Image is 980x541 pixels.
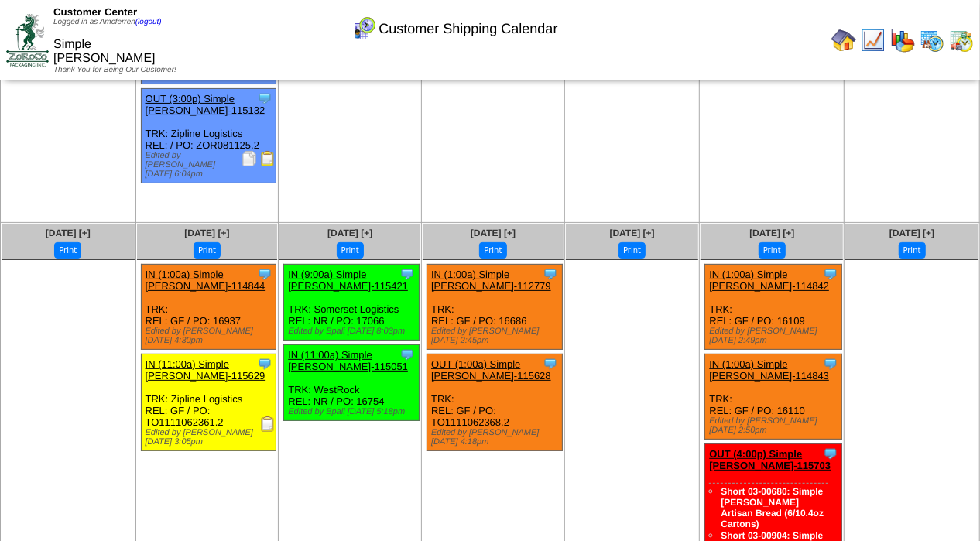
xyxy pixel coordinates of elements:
img: Tooltip [399,266,415,282]
img: Tooltip [543,266,558,282]
img: Tooltip [257,91,272,106]
a: [DATE] [+] [327,228,372,238]
div: Edited by [PERSON_NAME] [DATE] 6:04pm [146,151,276,179]
img: calendarcustomer.gif [351,16,376,41]
button: Print [759,242,786,259]
button: Print [618,242,646,259]
a: OUT (3:00p) Simple [PERSON_NAME]-115132 [146,93,266,116]
a: IN (11:00a) Simple [PERSON_NAME]-115051 [288,349,408,372]
img: Tooltip [823,446,838,461]
img: calendarprod.gif [920,28,944,53]
span: Customer Center [53,6,137,18]
a: [DATE] [+] [610,228,655,238]
div: TRK: Somerset Logistics REL: NR / PO: 17066 [284,265,419,341]
a: [DATE] [+] [749,228,794,238]
a: (logout) [135,18,162,26]
div: TRK: REL: GF / PO: 16110 [705,354,842,440]
img: calendarinout.gif [949,28,974,53]
span: Logged in as Amcferren [53,18,162,26]
button: Print [479,242,506,259]
img: ZoRoCo_Logo(Green%26Foil)%20jpg.webp [6,14,49,66]
a: IN (11:00a) Simple [PERSON_NAME]-115629 [146,358,266,382]
div: TRK: Zipline Logistics REL: GF / PO: TO1111062361.2 [141,354,276,451]
a: [DATE] [+] [471,228,516,238]
a: OUT (4:00p) Simple [PERSON_NAME]-115703 [709,448,831,471]
div: Edited by [PERSON_NAME] [DATE] 4:30pm [146,327,276,345]
button: Print [899,242,926,259]
div: Edited by Bpali [DATE] 8:03pm [288,327,418,336]
div: Edited by Bpali [DATE] 5:18pm [288,407,418,416]
img: Tooltip [823,266,838,282]
div: TRK: WestRock REL: NR / PO: 16754 [284,345,419,421]
a: IN (1:00a) Simple [PERSON_NAME]-114843 [709,358,829,382]
div: Edited by [PERSON_NAME] [DATE] 2:45pm [431,327,561,345]
a: OUT (1:00a) Simple [PERSON_NAME]-115628 [431,358,551,382]
div: Edited by [PERSON_NAME] [DATE] 3:05pm [146,428,276,447]
img: Receiving Document [260,416,276,432]
div: TRK: REL: GF / PO: 16109 [705,265,842,350]
img: Tooltip [823,356,838,372]
a: [DATE] [+] [889,228,934,238]
img: line_graph.gif [861,28,886,53]
button: Print [337,242,364,259]
span: Customer Shipping Calendar [379,21,557,37]
div: Edited by [PERSON_NAME] [DATE] 2:50pm [709,416,841,435]
img: Tooltip [399,347,415,362]
a: [DATE] [+] [46,228,91,238]
a: IN (1:00a) Simple [PERSON_NAME]-112779 [431,269,551,292]
img: graph.gif [890,28,915,53]
img: Tooltip [257,356,272,372]
img: Packing Slip [242,151,257,166]
div: TRK: Zipline Logistics REL: / PO: ZOR081125.2 [141,89,276,183]
a: Short 03-00680: Simple [PERSON_NAME] Artisan Bread (6/10.4oz Cartons) [721,486,824,529]
a: [DATE] [+] [184,228,229,238]
div: Edited by [PERSON_NAME] [DATE] 2:49pm [709,327,841,345]
div: TRK: REL: GF / PO: TO1111062368.2 [427,354,562,451]
div: TRK: REL: GF / PO: 16686 [427,265,562,350]
div: Edited by [PERSON_NAME] [DATE] 4:18pm [431,428,561,447]
img: Bill of Lading [260,151,276,166]
button: Print [194,242,221,259]
img: home.gif [831,28,856,53]
span: Thank You for Being Our Customer! [53,66,176,74]
a: IN (1:00a) Simple [PERSON_NAME]-114844 [146,269,266,292]
button: Print [54,242,81,259]
img: Tooltip [543,356,558,372]
a: IN (9:00a) Simple [PERSON_NAME]-115421 [288,269,408,292]
img: Tooltip [257,266,272,282]
a: IN (1:00a) Simple [PERSON_NAME]-114842 [709,269,829,292]
div: TRK: REL: GF / PO: 16937 [141,265,276,350]
span: Simple [PERSON_NAME] [53,38,156,65]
